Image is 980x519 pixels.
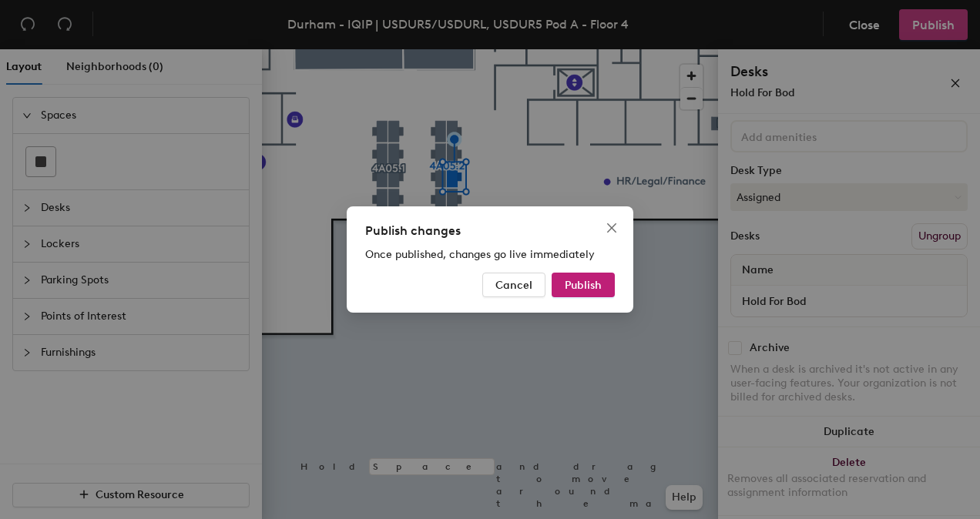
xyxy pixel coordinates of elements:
[365,222,615,240] div: Publish changes
[495,279,532,292] span: Cancel
[482,273,545,297] button: Cancel
[606,222,618,234] span: close
[599,216,624,240] button: Close
[599,222,624,234] span: Close
[365,248,595,261] span: Once published, changes go live immediately
[565,279,602,292] span: Publish
[552,273,615,297] button: Publish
